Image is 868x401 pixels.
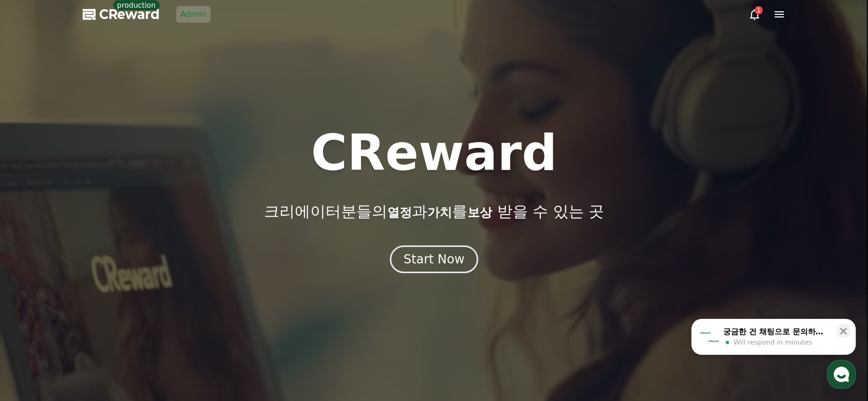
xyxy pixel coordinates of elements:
[387,205,412,220] span: 열정
[68,316,133,341] a: Messages
[264,202,604,221] p: 크리에이터분들의 과 를 받을 수 있는 곳
[176,6,211,23] a: Admin
[467,205,492,220] span: 보상
[133,316,197,341] a: Settings
[390,256,479,265] a: Start Now
[85,332,116,340] span: Messages
[427,205,452,220] span: 가치
[754,6,763,14] div: 1
[748,8,761,21] a: 1
[3,316,68,341] a: Home
[26,331,44,339] span: Home
[152,331,177,339] span: Settings
[404,251,465,268] div: Start Now
[390,245,479,273] button: Start Now
[99,6,160,23] span: CReward
[83,6,160,23] a: CReward
[311,128,557,178] h1: CReward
